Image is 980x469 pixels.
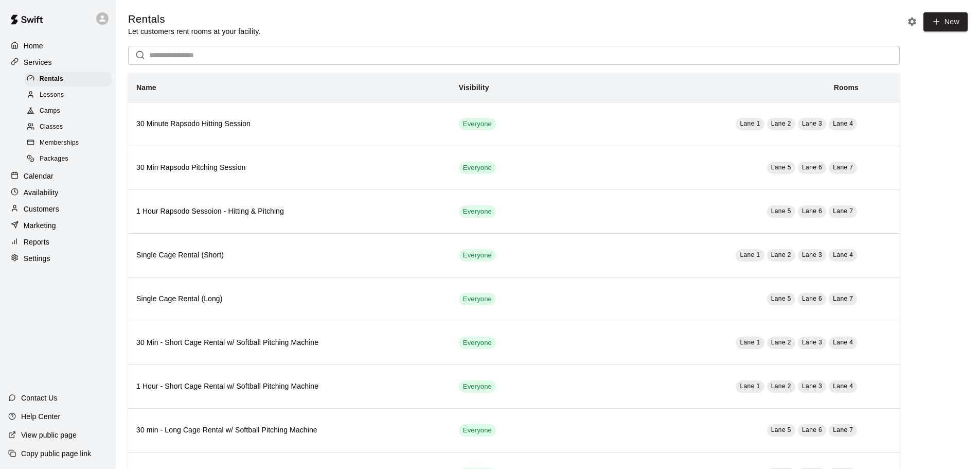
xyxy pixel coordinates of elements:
[459,162,496,174] div: This service is visible to all of your customers
[136,425,442,436] h6: 30 min - Long Cage Rental w/ Softball Pitching Machine
[21,430,77,440] p: View public page
[459,424,496,437] div: This service is visible to all of your customers
[40,106,60,116] span: Camps
[25,120,112,134] div: Classes
[802,383,822,390] span: Lane 3
[24,187,59,198] p: Availability
[904,14,920,29] button: Rental settings
[25,152,112,166] div: Packages
[136,250,442,261] h6: Single Cage Rental (Short)
[740,251,760,258] span: Lane 1
[8,218,108,233] a: Marketing
[740,383,760,390] span: Lane 1
[24,220,56,231] p: Marketing
[8,251,108,266] a: Settings
[459,207,496,217] span: Everyone
[459,83,489,92] b: Visibility
[771,207,791,215] span: Lane 5
[771,120,791,127] span: Lane 2
[136,293,442,305] h6: Single Cage Rental (Long)
[459,118,496,130] div: This service is visible to all of your customers
[25,87,116,103] a: Lessons
[740,120,760,127] span: Lane 1
[771,251,791,258] span: Lane 2
[833,339,853,346] span: Lane 4
[459,382,496,392] span: Everyone
[25,103,116,119] a: Camps
[459,163,496,173] span: Everyone
[8,234,108,250] a: Reports
[24,171,54,181] p: Calendar
[24,41,43,51] p: Home
[771,164,791,171] span: Lane 5
[833,295,853,302] span: Lane 7
[25,72,112,86] div: Rentals
[25,71,116,87] a: Rentals
[8,55,108,70] a: Services
[459,337,496,349] div: This service is visible to all of your customers
[459,338,496,348] span: Everyone
[24,237,49,247] p: Reports
[771,383,791,390] span: Lane 2
[459,251,496,260] span: Everyone
[771,426,791,433] span: Lane 5
[8,201,108,217] a: Customers
[24,253,50,264] p: Settings
[40,74,63,84] span: Rentals
[802,426,822,433] span: Lane 6
[833,207,853,215] span: Lane 7
[136,118,442,130] h6: 30 Minute Rapsodo Hitting Session
[459,294,496,304] span: Everyone
[833,120,853,127] span: Lane 4
[21,448,91,459] p: Copy public page link
[459,293,496,305] div: This service is visible to all of your customers
[459,205,496,218] div: This service is visible to all of your customers
[923,12,968,31] a: New
[833,383,853,390] span: Lane 4
[802,120,822,127] span: Lane 3
[24,204,59,214] p: Customers
[25,88,112,102] div: Lessons
[802,339,822,346] span: Lane 3
[25,104,112,118] div: Camps
[21,411,60,422] p: Help Center
[25,136,112,150] div: Memberships
[136,83,156,92] b: Name
[459,119,496,129] span: Everyone
[136,162,442,173] h6: 30 Min Rapsodo Pitching Session
[128,26,260,37] p: Let customers rent rooms at your facility.
[834,83,859,92] b: Rooms
[459,249,496,262] div: This service is visible to all of your customers
[40,154,68,164] span: Packages
[802,295,822,302] span: Lane 6
[833,164,853,171] span: Lane 7
[128,12,260,26] h5: Rentals
[459,380,496,393] div: This service is visible to all of your customers
[136,206,442,217] h6: 1 Hour Rapsodo Sessoion - Hitting & Pitching
[771,339,791,346] span: Lane 2
[802,164,822,171] span: Lane 6
[40,122,63,132] span: Classes
[833,426,853,433] span: Lane 7
[136,337,442,349] h6: 30 Min - Short Cage Rental w/ Softball Pitching Machine
[740,339,760,346] span: Lane 1
[8,168,108,184] a: Calendar
[40,138,79,148] span: Memberships
[8,38,108,54] a: Home
[459,426,496,436] span: Everyone
[802,251,822,258] span: Lane 3
[802,207,822,215] span: Lane 6
[25,151,116,167] a: Packages
[833,251,853,258] span: Lane 4
[40,90,64,100] span: Lessons
[25,119,116,135] a: Classes
[8,185,108,200] a: Availability
[771,295,791,302] span: Lane 5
